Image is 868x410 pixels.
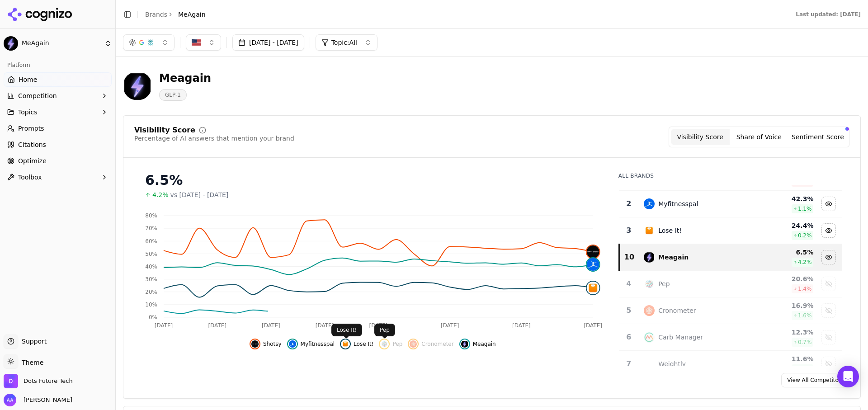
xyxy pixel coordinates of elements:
div: Meagain [159,71,211,85]
span: 4.2% [152,190,169,199]
tr: 10meagainMeagain6.5%4.2%Hide meagain data [619,244,842,271]
button: Share of Voice [730,129,788,145]
tspan: 10% [145,302,157,308]
span: 4.2 % [798,259,812,266]
tspan: [DATE] [316,322,334,329]
div: Visibility Score [134,127,195,134]
span: Citations [18,140,46,149]
span: Shotsy [263,340,282,348]
tspan: [DATE] [262,322,280,329]
div: 4 [623,278,635,289]
img: myfitnesspal [587,258,599,271]
button: Show carb manager data [821,330,836,344]
span: Topic: All [331,38,357,47]
span: 0.7 % [798,339,812,346]
button: Hide shotsy data [250,339,282,349]
tspan: [DATE] [512,322,531,329]
span: Myfitnesspal [301,340,335,348]
button: Show pep data [379,339,402,349]
tspan: [DATE] [369,322,388,329]
span: Prompts [18,124,44,133]
div: Platform [4,58,112,72]
p: Pep [380,326,390,334]
span: Competition [18,91,57,100]
div: 24.4 % [755,221,813,230]
div: 16.9 % [755,301,813,310]
tspan: 20% [145,289,157,295]
tr: 6carb managerCarb Manager12.3%0.7%Show carb manager data [619,324,842,351]
div: 5 [623,305,635,316]
tspan: [DATE] [584,322,602,329]
div: 11.6 % [755,354,813,363]
img: lose it! [342,340,349,348]
button: Topics [4,105,112,119]
span: 0.2 % [798,232,812,239]
button: Show cronometer data [821,303,836,318]
div: Open Intercom Messenger [837,366,859,387]
tr: 5cronometerCronometer16.9%1.6%Show cronometer data [619,297,842,324]
button: Show cronometer data [408,339,453,349]
div: Weightly [658,359,686,368]
button: Hide lose it! data [340,339,373,349]
span: 1.4 % [798,285,812,292]
span: Home [19,75,37,84]
span: MeAgain [22,39,101,47]
div: 3 [623,225,635,236]
tspan: 30% [145,276,157,283]
tr: 7weightlyWeightly11.6%1.2%Show weightly data [619,351,842,377]
tspan: [DATE] [208,322,226,329]
button: [DATE] - [DATE] [232,34,304,51]
img: pep [381,340,388,348]
button: Hide meagain data [821,250,836,264]
img: pep [644,278,655,289]
div: 6.5% [145,172,600,189]
img: Dots Future Tech [4,374,18,388]
a: Prompts [4,121,112,136]
div: 6.5 % [755,248,813,257]
button: Hide meagain data [459,339,496,349]
tspan: [DATE] [441,322,459,329]
span: MeAgain [178,10,206,19]
span: Lose It! [354,340,373,348]
span: Cronometer [421,340,453,348]
a: Home [4,72,112,87]
a: Brands [145,11,167,18]
button: Open organization switcher [4,374,73,388]
span: [PERSON_NAME] [20,396,72,404]
div: Last updated: [DATE] [796,11,861,18]
img: shotsy [251,340,259,348]
button: Hide lose it! data [821,223,836,238]
div: Lose It! [658,226,682,235]
div: Percentage of AI answers that mention your brand [134,134,294,143]
span: 1.1 % [798,205,812,212]
span: Topics [18,108,38,117]
img: MeAgain [4,36,18,51]
span: Support [18,337,47,346]
span: Toolbox [18,173,42,182]
div: 2 [623,198,635,209]
tspan: 50% [145,251,157,257]
span: Meagain [473,340,496,348]
button: Sentiment Score [788,129,847,145]
div: 6 [623,332,635,343]
img: meagain [644,252,655,263]
img: cronometer [410,340,417,348]
div: Myfitnesspal [658,199,698,208]
a: Citations [4,137,112,152]
img: MeAgain [123,71,152,100]
span: 1.6 % [798,312,812,319]
img: weightly [644,358,655,369]
div: 12.3 % [755,328,813,337]
tspan: [DATE] [155,322,173,329]
img: shotsy [587,245,599,258]
tr: 4pepPep20.6%1.4%Show pep data [619,271,842,297]
img: cronometer [644,305,655,316]
tspan: 70% [145,225,157,231]
button: Visibility Score [671,129,730,145]
p: Lose It! [337,326,357,334]
img: carb manager [644,332,655,343]
div: 10 [624,252,635,263]
img: US [192,38,201,47]
img: meagain [461,340,468,348]
tspan: 40% [145,264,157,270]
